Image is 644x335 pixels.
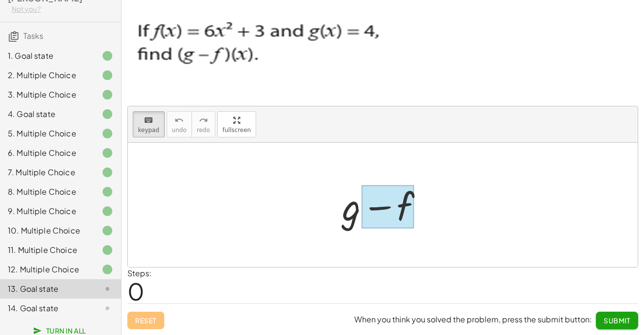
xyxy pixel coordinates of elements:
[8,69,86,81] div: 2. Multiple Choice
[12,4,113,14] div: Not you?
[102,244,113,256] i: Task finished.
[102,283,113,295] i: Task not started.
[102,89,113,100] i: Task finished.
[102,147,113,159] i: Task finished.
[8,186,86,198] div: 8. Multiple Choice
[102,69,113,81] i: Task finished.
[174,115,184,126] i: undo
[596,312,638,329] button: Submit
[8,205,86,217] div: 9. Multiple Choice
[223,127,251,134] span: fullscreen
[8,147,86,159] div: 6. Multiple Choice
[127,15,386,95] img: 9d8ee24703dd73f5376a01cca03a3d67569405514e4a33a0bd01a72a6e7a7637.png
[8,225,86,236] div: 10. Multiple Choice
[199,115,208,126] i: redo
[102,128,113,139] i: Task finished.
[8,244,86,256] div: 11. Multiple Choice
[102,108,113,120] i: Task finished.
[191,111,215,137] button: redoredo
[167,111,192,137] button: undoundo
[102,302,113,314] i: Task not started.
[127,268,152,278] label: Steps:
[102,186,113,198] i: Task finished.
[604,316,630,325] span: Submit
[197,127,210,134] span: redo
[102,264,113,275] i: Task finished.
[102,205,113,217] i: Task finished.
[8,128,86,139] div: 5. Multiple Choice
[8,283,86,295] div: 13. Goal state
[35,326,86,335] span: Turn In All
[8,302,86,314] div: 14. Goal state
[144,115,153,126] i: keyboard
[172,127,187,134] span: undo
[127,276,144,306] span: 0
[102,167,113,178] i: Task finished.
[138,127,159,134] span: keypad
[102,225,113,236] i: Task finished.
[8,89,86,100] div: 3. Multiple Choice
[102,50,113,62] i: Task finished.
[217,111,256,137] button: fullscreen
[23,31,43,41] span: Tasks
[8,50,86,62] div: 1. Goal state
[8,108,86,120] div: 4. Goal state
[8,264,86,275] div: 12. Multiple Choice
[133,111,165,137] button: keyboardkeypad
[8,167,86,178] div: 7. Multiple Choice
[354,314,592,324] span: When you think you solved the problem, press the submit button:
